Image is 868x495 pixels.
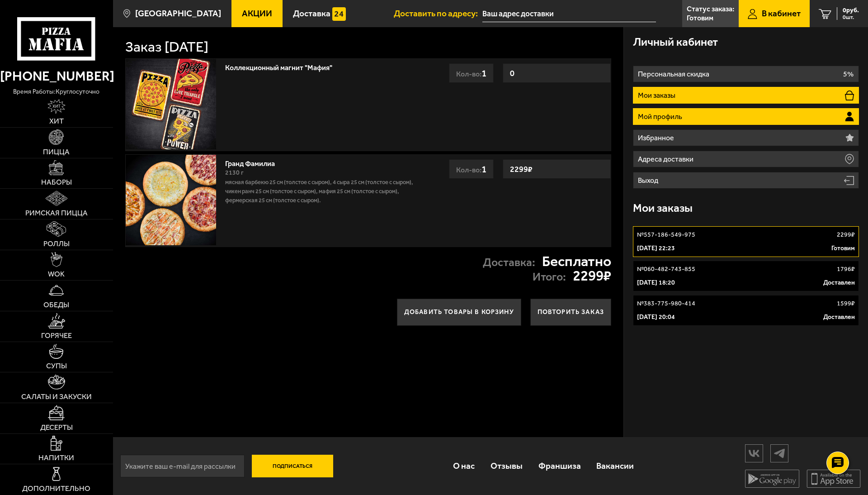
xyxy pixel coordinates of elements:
a: Франшиза [530,451,589,481]
p: Мясная Барбекю 25 см (толстое с сыром), 4 сыра 25 см (толстое с сыром), Чикен Ранч 25 см (толстое... [225,178,423,205]
a: Вакансии [589,451,642,481]
p: Персональная скидка [638,71,712,78]
strong: 0 [508,65,517,82]
strong: 2299 ₽ [573,268,611,283]
span: [GEOGRAPHIC_DATA] [135,9,221,18]
input: Ваш адрес доставки [482,5,656,22]
p: 1599 ₽ [837,299,855,308]
p: Мой профиль [638,113,684,120]
span: В кабинет [762,9,801,18]
img: vk [745,445,763,461]
p: Мои заказы [638,92,678,99]
span: Санкт-Петербург, Петергофское шоссе, 21к1 [482,5,656,22]
h3: Мои заказы [633,202,693,214]
span: Обеды [43,301,69,309]
p: Доставка: [483,257,535,268]
p: Статус заказа: [687,5,734,13]
span: Десерты [40,424,73,431]
span: WOK [48,271,65,278]
span: Доставка [293,9,330,18]
span: Супы [46,362,67,370]
p: 1796 ₽ [837,265,855,274]
p: Адреса доставки [638,156,696,163]
img: tg [771,445,788,461]
a: Отзывы [483,451,531,481]
span: 0 руб. [843,7,859,14]
p: Избранное [638,134,676,142]
h3: Личный кабинет [633,36,718,48]
a: №060-482-743-8551796₽[DATE] 18:20Доставлен [633,261,859,291]
span: Хит [49,118,64,125]
span: Акции [242,9,272,18]
a: №383-775-980-4141599₽[DATE] 20:04Доставлен [633,295,859,326]
span: Пицца [43,148,70,156]
p: [DATE] 22:23 [637,244,675,253]
a: О нас [445,451,483,481]
h1: Заказ [DATE] [125,39,208,54]
div: Кол-во: [449,63,494,83]
button: Добавить товары в корзину [397,299,521,326]
span: 1 [481,67,486,79]
p: [DATE] 20:04 [637,313,675,322]
p: № 383-775-980-414 [637,299,695,308]
span: Горячее [41,332,72,339]
span: 0 шт. [843,14,859,20]
p: 2299 ₽ [837,230,855,239]
input: Укажите ваш e-mail для рассылки [120,455,245,477]
p: Доставлен [823,313,855,322]
span: Наборы [41,179,72,186]
p: Итого: [533,271,566,282]
button: Повторить заказ [530,299,611,326]
span: Роллы [43,240,70,247]
button: Подписаться [252,455,333,477]
span: Римская пицца [25,209,88,217]
p: Готовим [831,244,855,253]
div: Кол-во: [449,159,494,179]
span: Напитки [38,454,74,462]
a: №557-186-549-9752299₽[DATE] 22:23Готовим [633,226,859,257]
span: Дополнительно [22,485,90,492]
strong: 2299 ₽ [508,161,535,178]
strong: Бесплатно [542,254,611,268]
span: 2130 г [225,169,244,176]
a: Гранд Фамилиа [225,157,284,168]
p: № 557-186-549-975 [637,230,695,239]
span: Доставить по адресу: [394,9,482,18]
p: Доставлен [823,278,855,287]
p: № 060-482-743-855 [637,265,695,274]
span: 1 [481,163,486,175]
span: Салаты и закуски [21,393,92,400]
p: Выход [638,177,660,184]
p: 5% [843,71,854,78]
p: Готовим [687,14,713,22]
p: [DATE] 18:20 [637,278,675,287]
img: 15daf4d41897b9f0e9f617042186c801.svg [332,7,346,21]
a: Коллекционный магнит "Мафия" [225,61,341,72]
